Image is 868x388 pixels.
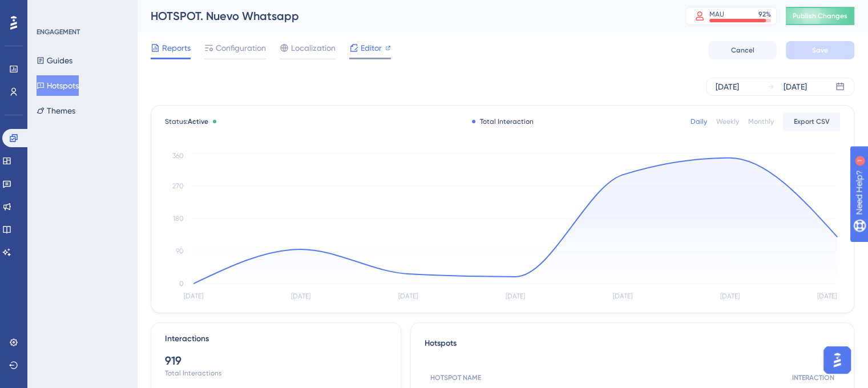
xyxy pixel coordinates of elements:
span: Hotspots [425,337,457,357]
span: Reports [162,41,191,55]
tspan: [DATE] [506,292,525,300]
div: Total Interaction [472,117,534,126]
span: Editor [361,41,382,55]
span: HOTSPOT NAME [430,373,481,382]
tspan: [DATE] [720,292,740,300]
tspan: [DATE] [817,292,836,300]
span: Localization [291,41,336,55]
span: Configuration [216,41,266,55]
span: Cancel [731,46,754,55]
button: Export CSV [783,112,840,131]
div: [DATE] [784,80,807,94]
tspan: [DATE] [184,292,203,300]
div: [DATE] [716,80,739,94]
tspan: [DATE] [613,292,632,300]
tspan: [DATE] [291,292,310,300]
button: Save [786,41,854,59]
span: Publish Changes [793,11,847,21]
button: Cancel [708,41,777,59]
tspan: 360 [172,152,184,160]
button: Hotspots [37,75,79,96]
button: Themes [37,100,75,121]
div: HOTSPOT. Nuevo Whatsapp [151,8,657,24]
tspan: 90 [176,247,184,255]
tspan: 0 [179,280,184,288]
div: MAU [709,10,724,19]
span: Export CSV [794,117,830,126]
div: 919 [165,353,387,369]
span: Save [812,46,828,55]
span: Status: [165,117,208,126]
div: 92 % [758,10,771,19]
button: Publish Changes [786,7,854,25]
button: Guides [37,50,72,71]
div: Interactions [165,332,209,346]
div: Monthly [748,117,774,126]
tspan: 270 [172,182,184,190]
div: ENGAGEMENT [37,27,80,37]
tspan: 180 [173,215,184,223]
iframe: UserGuiding AI Assistant Launcher [820,343,854,377]
span: Need Help? [27,3,71,17]
span: INTERACTION [792,373,834,382]
tspan: [DATE] [398,292,418,300]
div: Weekly [716,117,739,126]
div: 1 [79,6,83,15]
div: Daily [691,117,707,126]
span: Active [188,118,208,126]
